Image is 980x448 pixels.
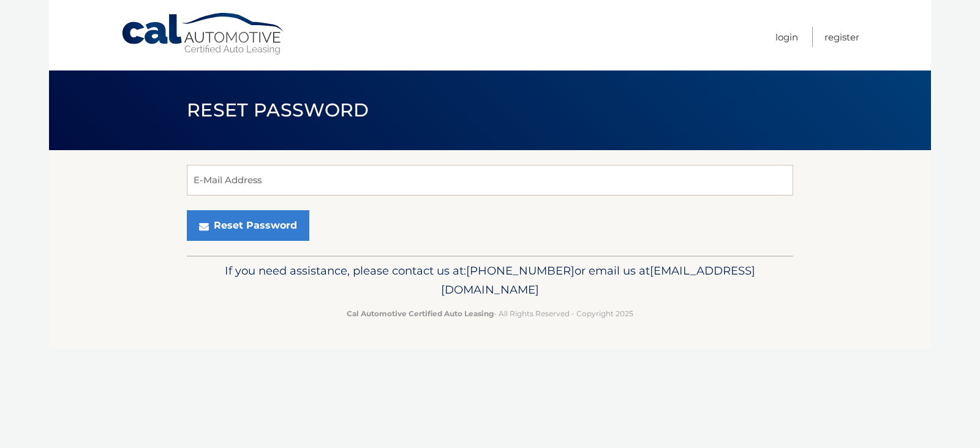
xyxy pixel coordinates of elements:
a: Cal Automotive [121,12,286,56]
button: Reset Password [187,210,309,241]
strong: Cal Automotive Certified Auto Leasing [347,309,494,318]
a: Login [775,27,798,47]
p: - All Rights Reserved - Copyright 2025 [195,307,785,320]
a: Register [824,27,859,47]
input: E-Mail Address [187,165,793,196]
p: If you need assistance, please contact us at: or email us at [195,261,785,300]
span: [PHONE_NUMBER] [466,264,575,278]
span: Reset Password [187,99,369,121]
